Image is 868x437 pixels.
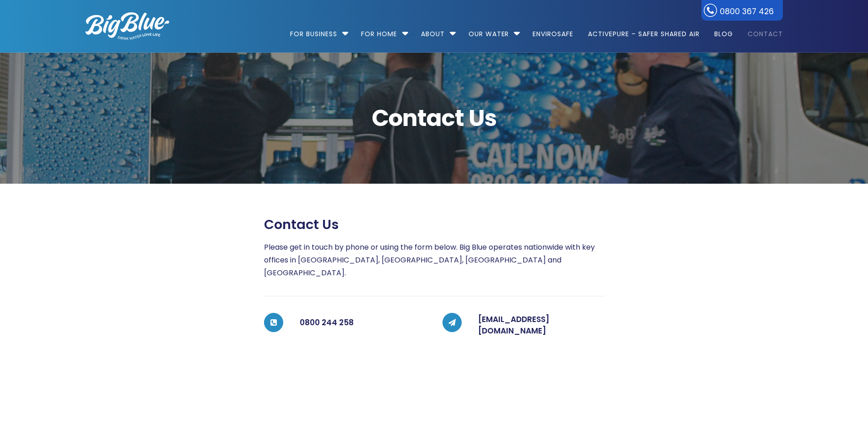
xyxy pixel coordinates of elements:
[264,241,604,279] p: Please get in touch by phone or using the form below. Big Blue operates nationwide with key offic...
[264,217,339,233] span: Contact us
[300,314,426,332] h5: 0800 244 258
[478,314,550,337] a: [EMAIL_ADDRESS][DOMAIN_NAME]
[86,107,783,130] span: Contact Us
[86,12,169,40] img: logo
